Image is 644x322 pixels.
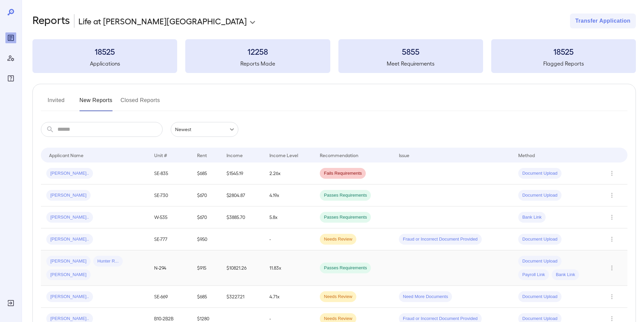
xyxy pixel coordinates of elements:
[149,228,192,250] td: SE-777
[606,263,617,273] button: Row Actions
[264,206,314,228] td: 5.8x
[226,151,243,159] div: Income
[79,95,113,111] button: New Reports
[320,236,356,243] span: Needs Review
[5,32,16,43] div: Reports
[154,151,167,159] div: Unit #
[518,316,562,322] span: Document Upload
[46,258,91,265] span: [PERSON_NAME]
[149,206,192,228] td: W-535
[192,184,221,206] td: $670
[192,250,221,286] td: $915
[32,59,177,68] h5: Applications
[197,151,208,159] div: Rent
[46,214,93,221] span: [PERSON_NAME]..
[518,236,562,243] span: Document Upload
[5,298,16,308] div: Log Out
[338,59,483,68] h5: Meet Requirements
[269,151,298,159] div: Income Level
[264,286,314,308] td: 4.71x
[570,14,636,28] button: Transfer Application
[192,286,221,308] td: $685
[192,206,221,228] td: $670
[264,163,314,184] td: 2.26x
[264,250,314,286] td: 11.83x
[399,316,482,322] span: Fraud or Incorrect Document Provided
[518,214,546,221] span: Bank Link
[606,291,617,302] button: Row Actions
[185,59,330,68] h5: Reports Made
[46,192,91,199] span: [PERSON_NAME]
[121,95,160,111] button: Closed Reports
[221,286,264,308] td: $3227.21
[149,286,192,308] td: SE-669
[41,95,71,111] button: Invited
[185,46,330,57] h3: 12258
[320,151,358,159] div: Recommendation
[46,170,93,177] span: [PERSON_NAME]..
[518,192,562,199] span: Document Upload
[320,192,371,199] span: Passes Requirements
[149,163,192,184] td: SE-835
[320,316,356,322] span: Needs Review
[606,212,617,223] button: Row Actions
[32,14,70,28] h2: Reports
[399,294,452,300] span: Need More Documents
[149,184,192,206] td: SE-730
[192,228,221,250] td: $950
[518,151,535,159] div: Method
[606,234,617,245] button: Row Actions
[518,272,549,278] span: Payroll Link
[518,170,562,177] span: Document Upload
[399,151,410,159] div: Issue
[46,294,93,300] span: [PERSON_NAME]..
[78,16,247,26] p: Life at [PERSON_NAME][GEOGRAPHIC_DATA]
[46,236,93,243] span: [PERSON_NAME]..
[221,250,264,286] td: $10821.26
[606,168,617,179] button: Row Actions
[93,258,123,265] span: Hunter R...
[221,206,264,228] td: $3885.70
[491,46,636,57] h3: 18525
[5,73,16,84] div: FAQ
[399,236,482,243] span: Fraud or Incorrect Document Provided
[606,190,617,201] button: Row Actions
[320,294,356,300] span: Needs Review
[46,272,91,278] span: [PERSON_NAME]
[552,272,579,278] span: Bank Link
[491,59,636,68] h5: Flagged Reports
[32,39,636,73] summary: 18525Applications12258Reports Made5855Meet Requirements18525Flagged Reports
[338,46,483,57] h3: 5855
[264,184,314,206] td: 4.19x
[221,163,264,184] td: $1545.19
[192,163,221,184] td: $685
[518,294,562,300] span: Document Upload
[221,184,264,206] td: $2804.87
[149,250,192,286] td: N-294
[320,265,371,271] span: Passes Requirements
[518,258,562,265] span: Document Upload
[5,53,16,64] div: Manage Users
[320,214,371,221] span: Passes Requirements
[49,151,84,159] div: Applicant Name
[46,316,93,322] span: [PERSON_NAME]..
[32,46,177,57] h3: 18525
[320,170,366,177] span: Fails Requirements
[264,228,314,250] td: -
[171,122,238,137] div: Newest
